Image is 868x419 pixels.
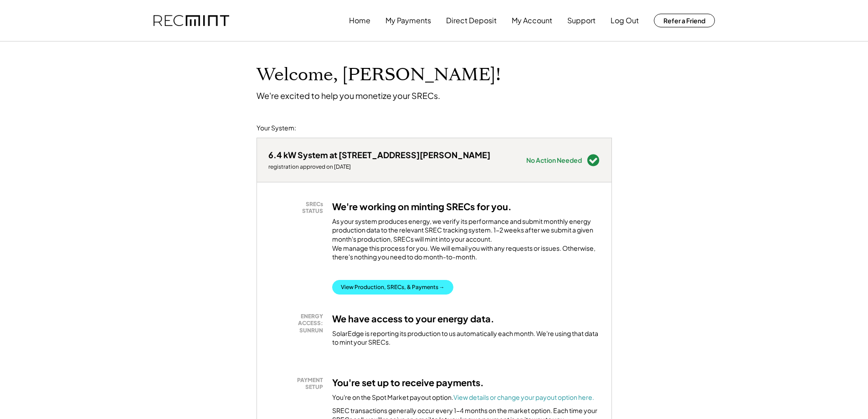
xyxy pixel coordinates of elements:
[526,157,582,163] div: No Action Needed
[332,393,594,402] div: You're on the Spot Market payout option.
[611,11,639,30] button: Log Out
[257,124,296,133] div: Your System:
[257,64,501,86] h1: Welcome, [PERSON_NAME]!
[512,11,552,30] button: My Account
[257,90,440,101] div: We're excited to help you monetize your SRECs.
[332,377,484,388] h3: You're set up to receive payments.
[268,163,490,171] div: registration approved on [DATE]
[273,313,323,334] div: ENERGY ACCESS: SUNRUN
[349,11,370,30] button: Home
[273,201,323,215] div: SRECs STATUS
[332,201,512,212] h3: We're working on minting SRECs for you.
[332,313,494,325] h3: We have access to your energy data.
[332,217,600,266] div: As your system produces energy, we verify its performance and submit monthly energy production da...
[567,11,596,30] button: Support
[273,377,323,391] div: PAYMENT SETUP
[154,15,229,26] img: recmint-logotype%403x.png
[332,329,600,347] div: SolarEdge is reporting its production to us automatically each month. We're using that data to mi...
[446,11,497,30] button: Direct Deposit
[654,14,715,27] button: Refer a Friend
[268,150,490,160] div: 6.4 kW System at [STREET_ADDRESS][PERSON_NAME]
[385,11,431,30] button: My Payments
[453,393,594,401] a: View details or change your payout option here.
[332,280,453,295] button: View Production, SRECs, & Payments →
